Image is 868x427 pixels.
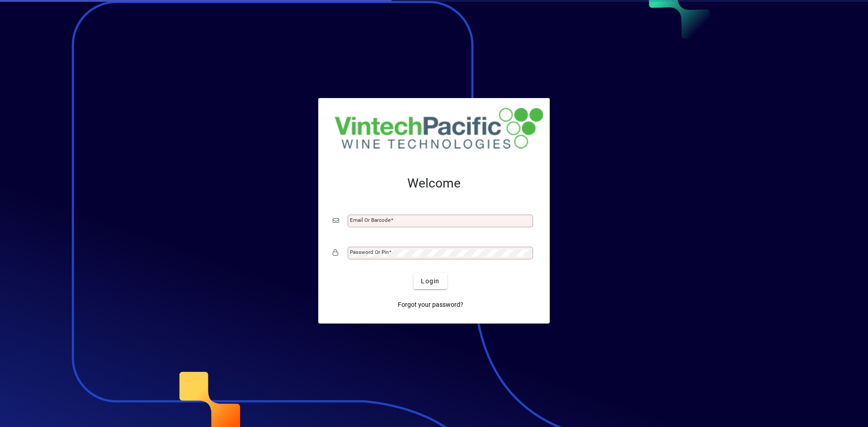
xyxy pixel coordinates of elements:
span: Login [421,277,439,286]
button: Login [414,273,447,289]
mat-label: Password or Pin [350,249,389,255]
mat-label: Email or Barcode [350,217,391,223]
span: Forgot your password? [398,300,463,310]
h2: Welcome [333,176,535,191]
a: Forgot your password? [394,296,467,313]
